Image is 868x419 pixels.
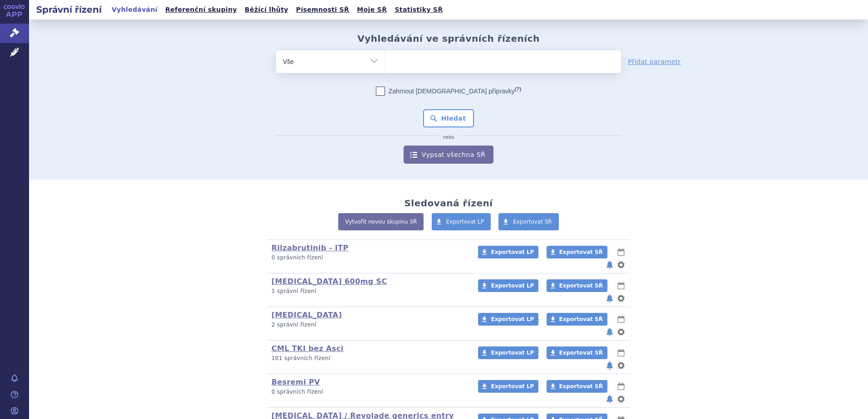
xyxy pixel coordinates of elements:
[446,219,484,225] span: Exportovat LP
[478,279,538,292] a: Exportovat LP
[605,394,614,404] button: notifikace
[271,388,466,396] p: 0 správních řízení
[271,254,466,262] p: 0 správních řízení
[628,57,681,66] a: Přidat parametr
[559,350,603,356] span: Exportovat SŘ
[404,146,493,164] a: Vypsat všechna SŘ
[439,135,459,140] i: nebo
[616,280,626,291] button: lhůty
[491,316,534,322] span: Exportovat LP
[354,4,390,16] a: Moje SŘ
[605,360,614,371] button: notifikace
[491,350,534,356] span: Exportovat LP
[616,293,626,304] button: nastavení
[404,198,493,209] h2: Sledovaná řízení
[547,313,607,326] a: Exportovat SŘ
[271,355,466,362] p: 101 správních řízení
[605,326,614,337] button: notifikace
[271,277,387,286] a: [MEDICAL_DATA] 600mg SC
[616,347,626,358] button: lhůty
[163,4,240,16] a: Referenční skupiny
[423,109,474,127] button: Hledat
[515,86,521,92] abbr: (?)
[478,380,538,393] a: Exportovat LP
[478,313,538,326] a: Exportovat LP
[559,383,603,390] span: Exportovat SŘ
[271,311,342,319] a: [MEDICAL_DATA]
[491,249,534,255] span: Exportovat LP
[271,378,320,386] a: Besremi PV
[432,213,491,230] a: Exportovat LP
[616,360,626,371] button: nastavení
[491,383,534,390] span: Exportovat LP
[491,283,534,289] span: Exportovat LP
[498,213,559,230] a: Exportovat SŘ
[271,244,349,252] a: Rilzabrutinib - ITP
[559,316,603,322] span: Exportovat SŘ
[547,380,607,393] a: Exportovat SŘ
[109,4,160,16] a: Vyhledávání
[513,219,552,225] span: Exportovat SŘ
[338,213,424,230] a: Vytvořit novou skupinu SŘ
[616,314,626,325] button: lhůty
[605,259,614,270] button: notifikace
[547,279,607,292] a: Exportovat SŘ
[616,394,626,404] button: nastavení
[547,246,607,258] a: Exportovat SŘ
[616,259,626,270] button: nastavení
[242,4,291,16] a: Běžící lhůty
[616,381,626,392] button: lhůty
[478,246,538,258] a: Exportovat LP
[271,344,344,353] a: CML TKI bez Asci
[376,87,521,96] label: Zahrnout [DEMOGRAPHIC_DATA] přípravky
[271,287,466,295] p: 1 správní řízení
[293,4,352,16] a: Písemnosti SŘ
[29,3,109,16] h2: Správní řízení
[392,4,445,16] a: Statistiky SŘ
[478,346,538,359] a: Exportovat LP
[559,249,603,255] span: Exportovat SŘ
[605,293,614,304] button: notifikace
[616,326,626,337] button: nastavení
[357,33,540,44] h2: Vyhledávání ve správních řízeních
[559,283,603,289] span: Exportovat SŘ
[547,346,607,359] a: Exportovat SŘ
[271,321,466,329] p: 2 správní řízení
[616,247,626,258] button: lhůty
